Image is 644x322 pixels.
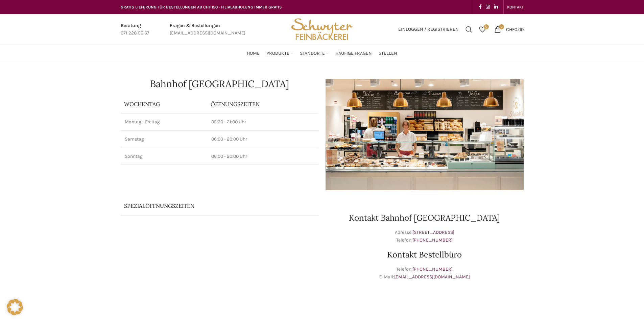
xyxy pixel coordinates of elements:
img: Bäckerei Schwyter [289,14,355,45]
a: [PHONE_NUMBER] [412,266,453,272]
span: Standorte [300,50,325,57]
a: 0 [476,23,489,36]
a: Facebook social link [477,2,484,12]
span: 0 [499,24,504,29]
a: [STREET_ADDRESS] [412,229,454,235]
h1: Bahnhof [GEOGRAPHIC_DATA] [121,79,319,89]
span: Home [247,50,260,57]
div: Secondary navigation [504,0,527,14]
a: Site logo [289,26,355,32]
a: [PHONE_NUMBER] [412,237,453,243]
p: Adresse: Telefon: [326,229,524,244]
a: Infobox link [121,22,149,37]
p: Spezialöffnungszeiten [124,202,296,209]
p: Telefon: E-Mail: [326,266,524,281]
p: Montag - Freitag [125,119,203,125]
p: 06:00 - 20:00 Uhr [211,153,315,160]
p: 05:30 - 21:00 Uhr [211,119,315,125]
span: KONTAKT [507,5,524,9]
a: Häufige Fragen [335,47,372,60]
p: ÖFFNUNGSZEITEN [211,100,315,108]
span: Produkte [266,50,289,57]
p: Sonntag [125,153,203,160]
bdi: 0.00 [506,26,524,32]
div: Main navigation [117,47,527,60]
span: 0 [484,24,489,29]
p: Samstag [125,136,203,143]
a: [EMAIL_ADDRESS][DOMAIN_NAME] [394,274,470,280]
a: Einloggen / Registrieren [395,23,462,36]
h2: Kontakt Bestellbüro [326,251,524,259]
span: Stellen [379,50,397,57]
span: GRATIS LIEFERUNG FÜR BESTELLUNGEN AB CHF 150 - FILIALABHOLUNG IMMER GRATIS [121,5,282,9]
a: Instagram social link [484,2,492,12]
a: Infobox link [170,22,245,37]
span: Häufige Fragen [335,50,372,57]
a: Produkte [266,47,293,60]
a: Home [247,47,260,60]
a: Standorte [300,47,329,60]
div: Meine Wunschliste [476,23,489,36]
a: 0 CHF0.00 [491,23,527,36]
h2: Kontakt Bahnhof [GEOGRAPHIC_DATA] [326,214,524,222]
p: Wochentag [124,100,204,108]
a: KONTAKT [507,0,524,14]
p: 06:00 - 20:00 Uhr [211,136,315,143]
a: Stellen [379,47,397,60]
span: Einloggen / Registrieren [398,27,459,32]
a: Linkedin social link [492,2,500,12]
a: Suchen [462,23,476,36]
span: CHF [506,26,515,32]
